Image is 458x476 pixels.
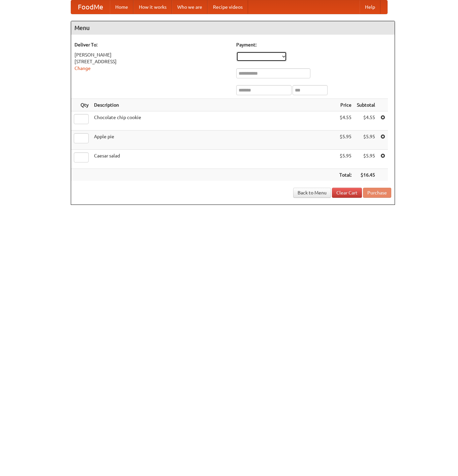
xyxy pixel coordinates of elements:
a: FoodMe [71,0,110,14]
td: $5.95 [337,150,354,169]
a: Change [74,66,91,71]
td: Apple pie [91,131,337,150]
td: $5.95 [354,131,378,150]
th: Price [337,99,354,111]
a: Home [110,0,133,14]
td: $4.55 [337,111,354,131]
h4: Menu [71,21,395,35]
td: $5.95 [354,150,378,169]
a: Back to Menu [293,188,331,198]
div: [PERSON_NAME] [74,51,230,58]
td: Chocolate chip cookie [91,111,337,131]
th: Subtotal [354,99,378,111]
h5: Payment: [236,41,391,48]
div: [STREET_ADDRESS] [74,58,230,65]
button: Purchase [363,188,391,198]
a: Recipe videos [208,0,248,14]
td: $5.95 [337,131,354,150]
a: Help [360,0,380,14]
td: Caesar salad [91,150,337,169]
a: Clear Cart [332,188,362,198]
h5: Deliver To: [74,41,230,48]
th: Description [91,99,337,111]
th: Qty [71,99,91,111]
a: Who we are [172,0,208,14]
td: $4.55 [354,111,378,131]
a: How it works [133,0,172,14]
th: $16.45 [354,169,378,181]
th: Total: [337,169,354,181]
